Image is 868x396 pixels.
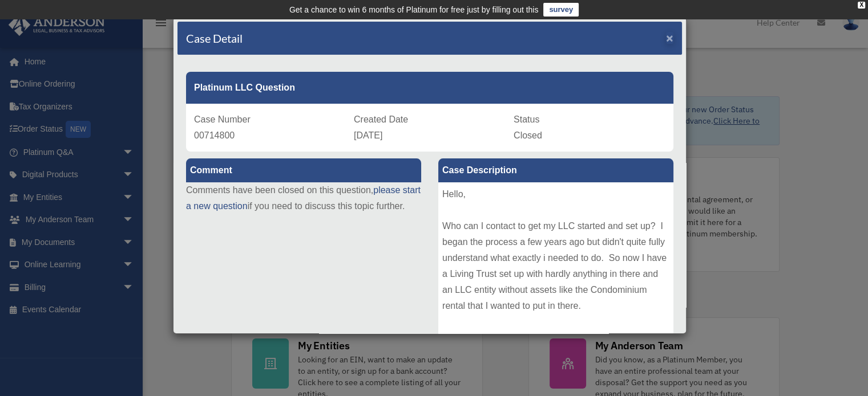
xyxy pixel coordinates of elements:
[186,158,421,182] label: Comment
[666,32,673,44] button: Close
[186,30,243,46] h4: Case Detail
[438,182,673,353] div: Hello, Who can I contact to get my LLC started and set up? I began the process a few years ago bu...
[186,185,421,211] a: please start a new question
[194,130,235,140] span: 00714800
[438,158,673,182] label: Case Description
[186,182,421,214] p: Comments have been closed on this question, if you need to discuss this topic further.
[514,115,539,124] span: Status
[289,3,539,17] div: Get a chance to win 6 months of Platinum for free just by filling out this
[543,3,579,17] a: survey
[194,115,251,124] span: Case Number
[186,72,673,104] div: Platinum LLC Question
[354,115,408,124] span: Created Date
[858,2,865,9] div: close
[354,130,382,140] span: [DATE]
[514,130,542,140] span: Closed
[666,31,673,44] span: ×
